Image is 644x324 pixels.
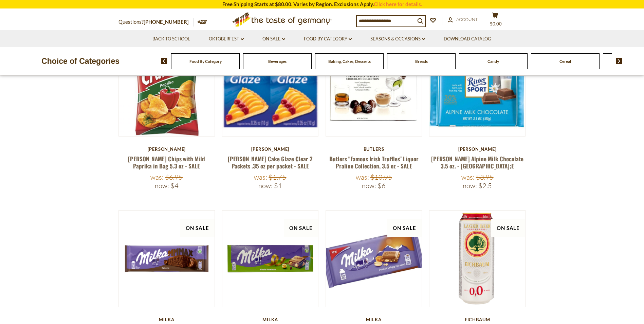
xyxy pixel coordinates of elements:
div: [PERSON_NAME] [118,146,215,152]
a: Oktoberfest [209,35,244,43]
a: Food By Category [304,35,352,43]
label: Was: [150,173,164,181]
span: $3.95 [476,173,494,181]
a: Click here for details. [374,1,422,7]
a: Cereal [559,59,571,64]
span: $2.5 [478,181,492,190]
a: Download Catalog [444,35,491,43]
label: Now: [463,181,477,190]
span: $0.00 [490,21,502,26]
span: $4 [170,181,179,190]
span: Account [456,17,478,22]
span: $6.95 [165,173,183,181]
a: Account [448,16,478,23]
span: $1.75 [269,173,286,181]
div: Eichbaum [429,317,526,322]
img: Milka Whole Hazelnut Chocolate Bar (large) 8.81oz. - made in Austria - SALE [222,211,318,307]
a: Back to School [152,35,190,43]
img: Dr. Oetker Cake Glaze Clear 2 Packets .35 oz per packet - SALE [222,40,318,136]
a: [PERSON_NAME] Alpine Milk Chocolate 3.5 oz. - [GEOGRAPHIC_DATA];E [431,155,523,170]
img: Lorenz Crunch Chips with Mild Paprika in Bag 5.3 oz - SALE [119,40,215,136]
a: [PHONE_NUMBER] [144,19,189,25]
a: Baking, Cakes, Desserts [328,59,371,64]
label: Now: [362,181,376,190]
label: Now: [155,181,169,190]
a: [PERSON_NAME] Cake Glaze Clear 2 Packets .35 oz per packet - SALE [228,155,313,170]
a: Food By Category [189,59,222,64]
img: next arrow [616,58,622,64]
img: previous arrow [161,58,167,64]
span: $6 [378,181,386,190]
img: Butlers "Famous Irish Truffles" Liquor Praline Collection, 3.5 oz - SALE [326,40,422,136]
label: Now: [258,181,273,190]
a: On Sale [262,35,285,43]
label: Was: [461,173,475,181]
a: Beverages [268,59,287,64]
span: $10.95 [370,173,392,181]
img: Ritter Alpine Milk Chocolate 3.5 oz. - SA;E [429,40,526,136]
label: Was: [254,173,267,181]
div: [PERSON_NAME] [429,146,526,152]
img: MilkaMMMAX Noisette, 10.5oz - made in Austria - SALE [119,211,215,307]
a: Candy [487,59,499,64]
div: Milka [222,317,319,322]
div: [PERSON_NAME] [222,146,319,152]
p: Questions? [118,18,194,26]
a: Breads [415,59,428,64]
img: Eichbaum Non-Alcoholic Lager Beer in Can 500ml - SALE [429,211,526,307]
label: Was: [356,173,369,181]
img: Milka Chocolate with Peanut Crispy Caramel, 3.2 oz. - SALE [326,211,422,307]
div: Milka [326,317,422,322]
a: Butlers "Famous Irish Truffles" Liquor Praline Collection, 3.5 oz - SALE [329,155,419,170]
span: $1 [274,181,282,190]
div: Milka [118,317,215,322]
button: $0.00 [485,12,505,29]
a: Seasons & Occasions [370,35,425,43]
div: Butlers [326,146,422,152]
a: [PERSON_NAME] Chips with Mild Paprika in Bag 5.3 oz - SALE [128,155,205,170]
